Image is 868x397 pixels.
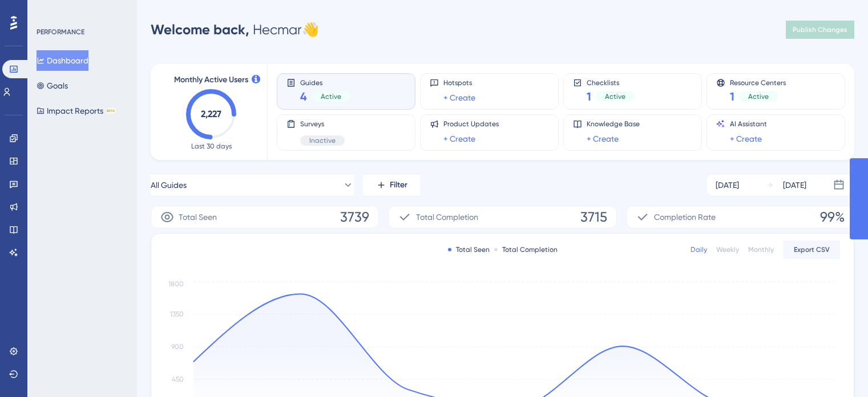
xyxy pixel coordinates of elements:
button: Dashboard [37,50,88,71]
span: Welcome back, [151,21,249,38]
button: Goals [37,75,68,96]
span: Knowledge Base [587,119,640,129]
div: Daily [691,245,707,254]
div: Monthly [748,245,774,254]
div: BETA [106,108,116,114]
span: 99% [820,208,845,226]
iframe: UserGuiding AI Assistant Launcher [820,352,854,386]
a: + Create [443,91,475,105]
span: Filter [390,178,407,192]
text: 2,227 [201,109,221,119]
span: AI Assistant [730,119,767,129]
span: Inactive [309,136,336,145]
button: All Guides [151,174,354,197]
span: 3739 [340,208,369,226]
div: Hecmar 👋 [151,21,319,39]
span: Checklists [587,78,635,86]
span: Product Updates [443,119,499,129]
div: PERFORMANCE [37,27,84,37]
div: Weekly [716,245,739,254]
div: Total Seen [448,245,490,254]
span: 1 [587,89,591,105]
div: [DATE] [783,178,806,192]
button: Filter [363,174,420,197]
span: Publish Changes [793,25,847,34]
button: Publish Changes [786,21,854,39]
span: Total Completion [416,210,478,224]
div: Total Completion [494,245,558,254]
span: Resource Centers [730,78,786,86]
span: Total Seen [179,210,217,224]
span: 4 [300,89,307,105]
tspan: 450 [172,375,184,383]
a: + Create [587,132,619,146]
span: Hotspots [443,78,475,87]
span: Monthly Active Users [174,73,248,87]
span: Last 30 days [191,142,232,151]
span: Active [748,92,769,101]
span: 1 [730,89,734,105]
span: Export CSV [794,245,830,254]
a: + Create [443,132,475,146]
button: Export CSV [783,240,840,259]
span: Completion Rate [654,210,716,224]
tspan: 1350 [170,310,184,318]
span: 3715 [580,208,607,226]
tspan: 900 [171,343,184,351]
button: Impact ReportsBETA [37,101,116,121]
span: Surveys [300,119,345,129]
a: + Create [730,132,762,146]
span: All Guides [151,178,187,192]
span: Active [321,92,341,101]
tspan: 1800 [168,280,184,288]
span: Guides [300,78,350,86]
div: [DATE] [716,178,739,192]
span: Active [605,92,625,101]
